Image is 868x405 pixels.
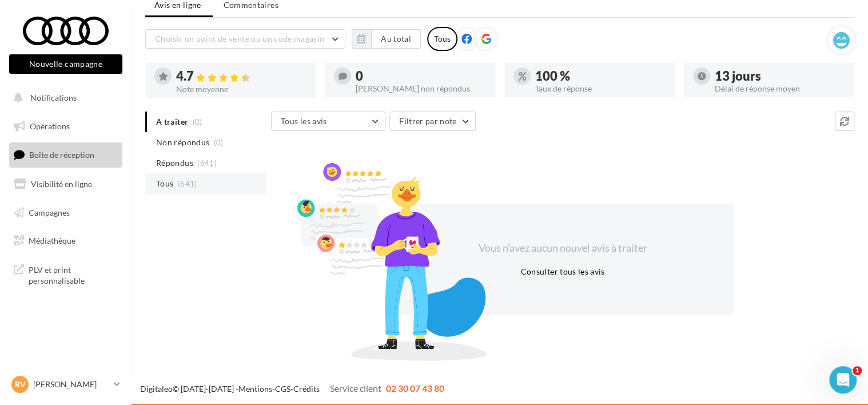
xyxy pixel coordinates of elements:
span: Notifications [30,93,77,102]
div: [PERSON_NAME] non répondus [356,85,486,93]
button: Notifications [7,86,120,110]
span: (0) [214,138,224,147]
button: Au total [352,29,421,49]
button: Tous les avis [271,112,385,131]
span: © [DATE]-[DATE] - - - [140,384,444,394]
span: Boîte de réception [29,150,94,160]
span: RV [15,379,26,390]
span: Non répondus [156,137,209,148]
span: Opérations [30,121,70,131]
a: Digitaleo [140,384,173,394]
a: Visibilité en ligne [7,172,125,196]
span: Tous [156,178,173,189]
button: Filtrer par note [389,112,476,131]
div: Taux de réponse [535,85,666,93]
div: Tous [427,27,457,51]
a: Opérations [7,114,125,138]
a: PLV et print personnalisable [7,257,125,291]
span: Médiathèque [29,236,75,245]
div: 100 % [535,70,666,82]
span: Tous les avis [281,116,327,126]
span: (641) [197,158,217,168]
a: RV [PERSON_NAME] [9,374,122,395]
span: Répondus [156,157,193,169]
span: (641) [178,179,197,188]
a: Campagnes [7,201,125,225]
p: [PERSON_NAME] [33,379,109,390]
a: Crédits [293,384,320,394]
span: Visibilité en ligne [31,179,92,189]
span: PLV et print personnalisable [29,262,118,287]
div: 13 jours [715,70,845,82]
div: Note moyenne [176,85,306,93]
a: CGS [275,384,290,394]
a: Mentions [238,384,272,394]
a: Boîte de réception [7,142,125,167]
span: Service client [330,383,381,394]
span: 02 30 07 43 80 [386,383,444,394]
span: Choisir un point de vente ou un code magasin [155,34,324,43]
div: Vous n'avez aucun nouvel avis à traiter [464,241,661,256]
button: Nouvelle campagne [9,54,122,74]
button: Au total [371,29,421,49]
button: Consulter tous les avis [516,265,609,279]
iframe: Intercom live chat [829,366,857,394]
button: Choisir un point de vente ou un code magasin [145,29,345,49]
div: 4.7 [176,70,306,83]
div: 0 [356,70,486,82]
a: Médiathèque [7,229,125,253]
span: Campagnes [29,207,70,217]
div: Délai de réponse moyen [715,85,845,93]
span: 1 [853,366,862,375]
